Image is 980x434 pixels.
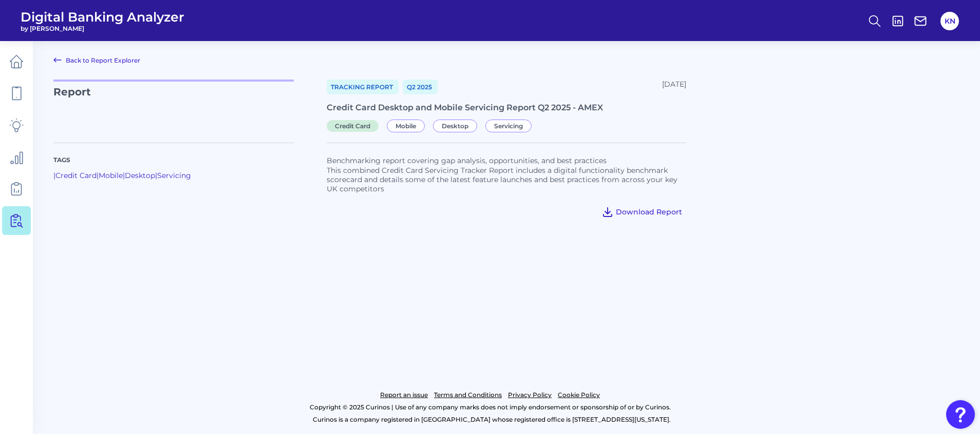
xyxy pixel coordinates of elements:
a: Back to Report Explorer [53,54,140,66]
span: Credit Card [327,120,379,132]
p: Copyright © 2025 Curinos | Use of any company marks does not imply endorsement or sponsorship of ... [50,401,930,413]
div: [DATE] [662,80,686,94]
a: Cookie Policy [558,389,600,401]
a: Tracking Report [327,80,399,94]
span: Benchmarking report covering gap analysis, opportunities, and best practices [327,156,607,165]
span: | [123,171,125,180]
span: Digital Banking Analyzer [21,9,184,25]
a: Servicing [485,121,536,130]
a: Privacy Policy [508,389,552,401]
a: Credit Card [327,121,383,130]
span: | [53,171,55,180]
a: Desktop [433,121,481,130]
p: Curinos is a company registered in [GEOGRAPHIC_DATA] whose registered office is [STREET_ADDRESS][... [53,413,930,426]
span: | [155,171,157,180]
button: KN [940,12,959,30]
span: | [97,171,99,180]
span: Download Report [616,207,682,216]
span: Mobile [387,120,425,132]
a: Q2 2025 [403,80,438,94]
button: Download Report [597,204,686,220]
span: by [PERSON_NAME] [21,25,184,32]
a: Desktop [125,171,155,180]
p: Tags [53,155,294,165]
p: This combined Credit Card Servicing Tracker Report includes a digital functionality benchmark sco... [327,166,686,193]
a: Mobile [99,171,123,180]
a: Credit Card [55,171,97,180]
a: Servicing [157,171,191,180]
a: Mobile [387,121,429,130]
span: Desktop [433,120,477,132]
a: Report an issue [380,389,428,401]
p: Report [53,80,294,130]
div: Credit Card Desktop and Mobile Servicing Report Q2 2025 - AMEX [327,103,686,112]
a: Terms and Conditions [434,389,502,401]
span: Servicing [485,120,532,132]
button: Open Resource Center [946,400,975,429]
